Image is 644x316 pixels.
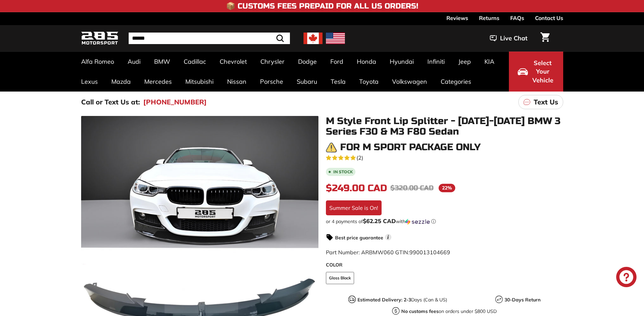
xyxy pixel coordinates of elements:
a: Jeep [452,52,478,72]
h1: M Style Front Lip Splitter - [DATE]-[DATE] BMW 3 Series F30 & M3 F80 Sedan [326,116,563,137]
span: (2) [356,154,363,162]
strong: No customs fees [401,308,439,314]
a: 5.0 rating (2 votes) [326,153,563,162]
h4: 📦 Customs Fees Prepaid for All US Orders! [226,2,418,10]
img: Sezzle [405,219,430,225]
div: or 4 payments of$62.25 CADwithSezzle Click to learn more about Sezzle [326,218,563,225]
button: Live Chat [481,30,536,47]
a: Honda [350,52,383,72]
a: Tesla [324,72,352,92]
strong: Best price guarantee [335,235,383,241]
a: Categories [434,72,478,92]
span: $62.25 CAD [363,217,396,224]
a: Nissan [220,72,253,92]
input: Search [129,33,290,44]
a: Mercedes [137,72,179,92]
a: FAQs [510,12,524,24]
a: Cadillac [177,52,213,72]
b: In stock [333,170,353,174]
a: Text Us [518,95,563,109]
a: Audi [121,52,147,72]
span: Part Number: ARBMW060 GTIN: [326,249,450,256]
p: Days (Can & US) [357,296,447,303]
a: [PHONE_NUMBER] [143,97,207,107]
div: or 4 payments of with [326,218,563,225]
a: Chevrolet [213,52,254,72]
img: Logo_285_Motorsport_areodynamics_components [81,31,118,46]
strong: 30-Days Return [504,297,540,303]
img: warning.png [326,142,337,153]
div: Summer Sale is On! [326,200,382,215]
a: Dodge [291,52,324,72]
strong: Estimated Delivery: 2-3 [357,297,411,303]
a: Ford [324,52,350,72]
label: COLOR [326,261,563,269]
a: Volkswagen [385,72,434,92]
a: Infiniti [421,52,452,72]
a: Toyota [352,72,385,92]
a: Hyundai [383,52,421,72]
span: $249.00 CAD [326,182,387,194]
p: Text Us [534,97,558,107]
button: Select Your Vehicle [509,52,563,92]
p: Call or Text Us at: [81,97,140,107]
inbox-online-store-chat: Shopify online store chat [614,267,639,289]
a: Reviews [446,12,468,24]
a: Mitsubishi [179,72,220,92]
span: Live Chat [500,34,528,43]
a: Lexus [74,72,105,92]
a: KIA [478,52,501,72]
a: Mazda [105,72,137,92]
h3: For M Sport Package only [340,142,481,153]
a: Subaru [290,72,324,92]
span: 22% [439,184,455,192]
a: Cart [536,27,554,50]
p: on orders under $800 USD [401,308,497,315]
a: Contact Us [535,12,563,24]
span: Select Your Vehicle [531,59,554,85]
a: Porsche [253,72,290,92]
span: 990013104669 [409,249,450,256]
span: i [385,234,391,240]
a: Alfa Romeo [74,52,121,72]
a: Returns [479,12,499,24]
a: Chrysler [254,52,291,72]
span: $320.00 CAD [390,184,434,192]
a: BMW [147,52,177,72]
